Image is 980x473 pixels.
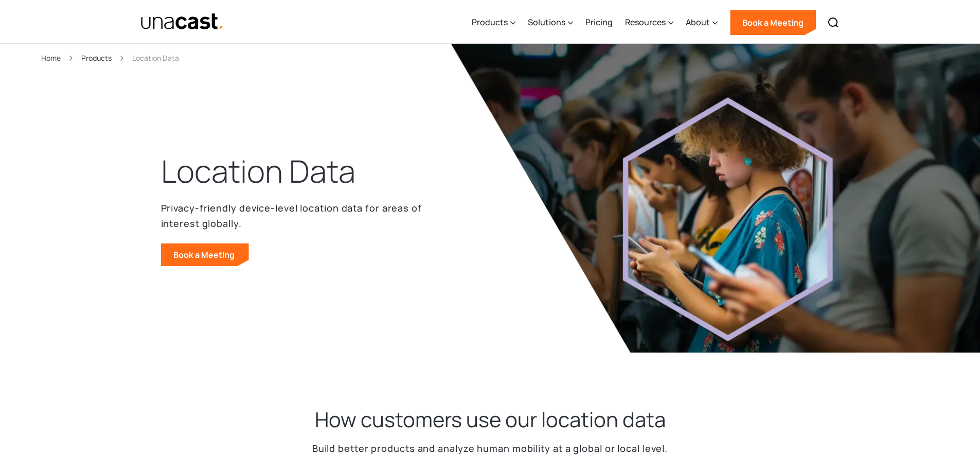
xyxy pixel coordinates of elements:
div: Solutions [528,2,573,44]
p: Privacy-friendly device-level location data for areas of interest globally. [161,200,429,231]
a: Products [81,52,112,64]
a: Book a Meeting [161,243,249,266]
div: About [686,16,710,28]
h1: Location Data [161,151,355,192]
a: home [140,13,224,31]
div: Products [472,16,508,28]
img: Unacast text logo [140,13,224,31]
div: About [686,2,718,44]
div: Resources [625,2,673,44]
a: Book a Meeting [730,10,816,35]
a: Home [41,52,61,64]
div: Products [472,2,515,44]
a: Pricing [585,2,613,44]
div: Location Data [132,52,179,64]
p: Build better products and analyze human mobility at a global or local level. [312,441,668,456]
div: Solutions [528,16,565,28]
h2: How customers use our location data [315,406,666,433]
img: Search icon [827,16,840,29]
div: Resources [625,16,666,28]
